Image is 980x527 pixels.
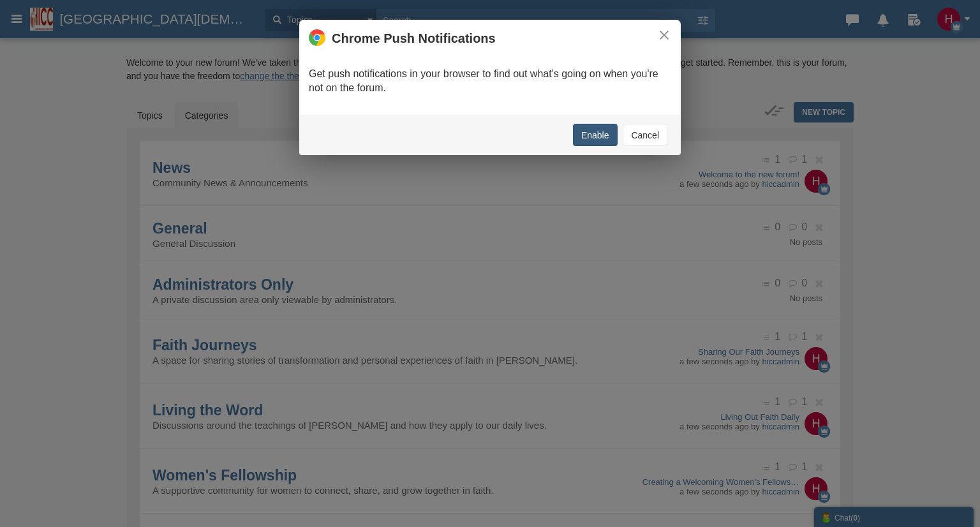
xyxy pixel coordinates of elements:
button: Cancel [623,124,667,146]
p: Get push notifications in your browser to find out what's going on when you're not on the forum. [309,67,671,96]
button: × [657,28,671,42]
span: Chrome [332,31,380,45]
button: Enable [573,124,618,146]
span: Push Notifications [383,31,496,45]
